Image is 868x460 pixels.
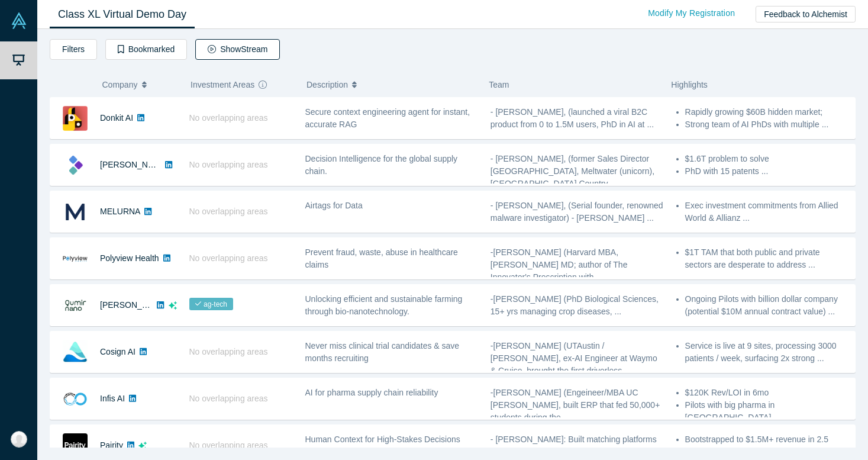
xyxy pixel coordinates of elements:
span: Company [102,72,138,97]
a: Pairity [100,440,123,450]
span: No overlapping areas [189,207,268,216]
li: Pilots with big pharma in [GEOGRAPHIC_DATA] ... [685,399,849,424]
a: Polyview Health [100,253,159,263]
span: - [PERSON_NAME], (launched a viral B2C product from 0 to 1.5M users, PhD in AI at ... [491,107,654,129]
span: -[PERSON_NAME] (Engeineer/MBA UC [PERSON_NAME], built ERP that fed 50,000+ students during the ... [491,388,660,422]
li: Rapidly growing $60B hidden market; [685,106,849,118]
img: Kimaru AI's Logo [63,153,88,178]
li: Bootstrapped to $1.5M+ revenue in 2.5 years w/ six-figure ACV ... [685,433,849,458]
li: PhD with 15 patents ... [685,165,849,178]
button: Filters [50,39,97,60]
span: Team [489,80,509,89]
a: Infis AI [100,394,125,403]
span: No overlapping areas [189,394,268,403]
span: Investment Areas [191,72,254,97]
span: No overlapping areas [189,160,268,169]
img: Donkit AI's Logo [63,106,88,131]
a: Donkit AI [100,113,133,123]
svg: dsa ai sparkles [169,301,177,310]
li: $1.6T problem to solve [685,153,849,165]
li: Strong team of AI PhDs with multiple ... [685,118,849,131]
span: Highlights [671,80,707,89]
span: No overlapping areas [189,113,268,123]
a: Class XL Virtual Demo Day [50,1,195,28]
span: Prevent fraud, waste, abuse in healthcare claims [305,247,458,269]
img: Cosign AI's Logo [63,340,88,365]
button: Company [102,72,179,97]
button: Bookmarked [105,39,187,60]
span: - [PERSON_NAME], (Serial founder, renowned malware investigator) - [PERSON_NAME] ... [491,201,663,223]
span: No overlapping areas [189,253,268,263]
span: Never miss clinical trial candidates & save months recruiting [305,341,460,363]
img: Alchemist Vault Logo [11,12,27,29]
span: Decision Intelligence for the global supply chain. [305,154,458,176]
img: Jeffrey Cahn's Account [11,431,27,448]
li: Exec investment commitments from Allied World & Allianz ... [685,200,849,224]
img: Pairity's Logo [63,433,88,458]
li: $120K Rev/LOI in 6mo [685,387,849,399]
span: No overlapping areas [189,440,268,450]
span: AI for pharma supply chain reliability [305,388,438,397]
li: Service is live at 9 sites, processing 3000 patients / week, surfacing 2x strong ... [685,340,849,365]
span: Airtags for Data [305,201,363,210]
img: Infis AI's Logo [63,387,88,411]
span: - [PERSON_NAME], (former Sales Director [GEOGRAPHIC_DATA], Meltwater (unicorn), [GEOGRAPHIC_DATA]... [491,154,654,188]
span: -[PERSON_NAME] (UTAustin / [PERSON_NAME], ex-AI Engineer at Waymo & Cruise, brought the first dri... [491,341,657,375]
button: Feedback to Alchemist [756,6,856,22]
span: Secure context engineering agent for instant, accurate RAG [305,107,470,129]
img: Polyview Health's Logo [63,246,88,271]
img: MELURNA's Logo [63,200,88,224]
button: ShowStream [195,39,280,60]
img: Qumir Nano's Logo [63,293,88,318]
a: Cosign AI [100,347,135,356]
svg: dsa ai sparkles [138,442,147,450]
button: Description [306,72,476,97]
a: MELURNA [100,207,140,216]
a: [PERSON_NAME] [100,160,168,169]
span: No overlapping areas [189,347,268,356]
a: [PERSON_NAME] [100,300,168,310]
a: Modify My Registration [635,3,747,24]
span: Human Context for High-Stakes Decisions [305,435,460,444]
span: Description [306,72,348,97]
span: ag-tech [189,298,234,310]
li: $1T TAM that both public and private sectors are desperate to address ... [685,246,849,271]
span: -[PERSON_NAME] (PhD Biological Sciences, 15+ yrs managing crop diseases, ... [491,294,659,316]
span: Unlocking efficient and sustainable farming through bio-nanotechnology. [305,294,463,316]
span: -[PERSON_NAME] (Harvard MBA, [PERSON_NAME] MD; author of The Innovator's Prescription with ... [491,247,628,282]
li: Ongoing Pilots with billion dollar company (potential $10M annual contract value) ... [685,293,849,318]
